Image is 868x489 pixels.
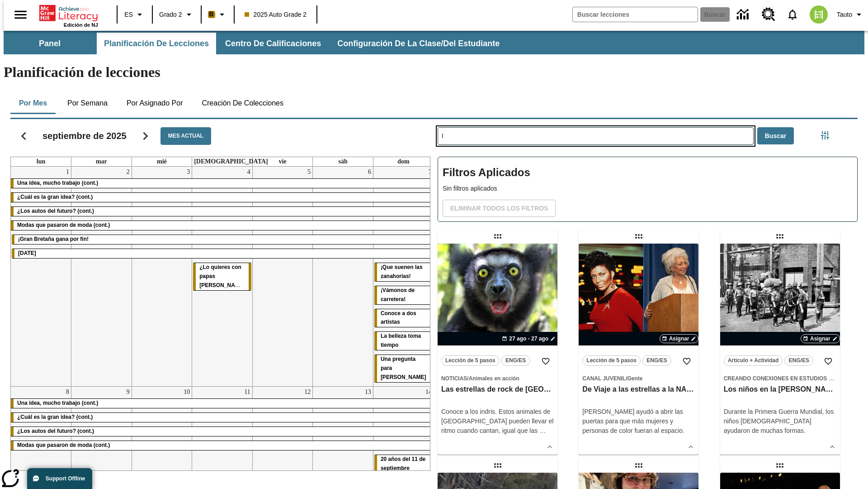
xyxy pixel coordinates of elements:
span: ENG/ES [789,356,809,365]
button: Grado: Grado 2, Elige un grado [156,6,198,23]
h3: Los niños en la I Guerra Mundial [724,385,836,394]
span: Artículo + Actividad [728,356,779,365]
span: ¿Lo quieres con papas fritas? [199,264,248,288]
span: Grado 2 [159,10,182,19]
span: 27 ago - 27 ago [509,335,548,343]
div: Lección arrastrable: Las estrellas de rock de Madagascar [491,229,505,244]
a: 5 de septiembre de 2025 [306,167,312,177]
div: Subbarra de navegación [4,33,508,54]
button: Por mes [10,92,56,114]
div: lesson details [720,244,840,455]
button: Asignar Elegir fechas [660,334,699,343]
button: Panel [5,33,95,54]
span: ¿Los autos del futuro? (cont.) [17,428,94,434]
span: Asignar [669,335,689,343]
span: Noticias [441,375,467,382]
a: 13 de septiembre de 2025 [363,387,373,398]
button: Ver más [543,440,557,454]
button: Por asignado por [119,92,190,114]
a: 4 de septiembre de 2025 [245,167,252,177]
span: ¡Vámonos de carretera! [381,287,415,302]
span: Animales en acción [469,375,519,382]
button: Support Offline [27,468,92,489]
button: 27 ago - 27 ago Elegir fechas [500,335,557,343]
span: Creando conexiones en Estudios Sociales [724,375,856,382]
td: 6 de septiembre de 2025 [313,167,373,386]
span: Modas que pasaron de moda (cont.) [17,222,110,228]
span: ¿Cuál es la gran idea? (cont.) [17,194,93,200]
div: ¡Que suenen las zanahorias! [374,263,433,281]
span: 2025 Auto Grade 2 [245,10,307,19]
span: Centro de calificaciones [225,38,321,49]
span: … [539,427,546,434]
span: Panel [39,38,61,49]
span: ¡Que suenen las zanahorias! [381,264,423,279]
td: 5 de septiembre de 2025 [252,167,313,386]
div: ¡Vámonos de carretera! [374,286,433,304]
button: Perfil/Configuración [833,6,868,23]
div: ¿Lo quieres con papas fritas? [193,263,251,290]
div: Conoce a dos artistas [374,309,433,327]
h3: Las estrellas de rock de Madagascar [441,385,554,394]
a: jueves [192,157,270,166]
a: domingo [396,157,411,166]
div: Lección arrastrable: Los niños en la I Guerra Mundial [773,229,787,244]
button: Regresar [12,125,35,148]
div: Lección arrastrable: De Viaje a las estrellas a la NASA [632,229,646,244]
button: Asignar Elegir fechas [801,334,840,343]
div: Conoce a los indris. Estos animales de [GEOGRAPHIC_DATA] pueden llevar el ritmo cuando cantan, ig... [441,407,554,436]
span: B [209,9,214,20]
span: Una idea, mucho trabajo (cont.) [17,180,98,186]
a: 6 de septiembre de 2025 [366,167,373,177]
a: Centro de información [731,2,756,27]
button: Artículo + Actividad [724,355,783,366]
button: ENG/ES [784,355,813,366]
td: 1 de septiembre de 2025 [11,167,71,386]
span: ¿Cuál es la gran idea? (cont.) [17,414,93,420]
div: Filtros Aplicados [438,157,858,222]
span: ENG/ES [505,356,526,365]
button: Ver más [684,440,698,454]
div: Lección arrastrable: ¿Hamburguesas o baguettes? [632,458,646,473]
a: Notificaciones [781,3,804,26]
span: Modas que pasaron de moda (cont.) [17,442,110,448]
a: 1 de septiembre de 2025 [64,167,71,177]
div: La belleza toma tiempo [374,332,433,350]
h3: De Viaje a las estrellas a la NASA [582,385,695,394]
div: Subbarra de navegación [4,31,864,54]
td: 7 de septiembre de 2025 [373,167,434,386]
span: ES [124,10,133,19]
span: Día del Trabajo [18,250,36,256]
div: ¡Gran Bretaña gana por fin! [12,235,433,244]
h2: septiembre de 2025 [42,130,127,141]
td: 3 de septiembre de 2025 [132,167,192,386]
button: Ver más [826,440,839,454]
a: sábado [336,157,349,166]
div: Una idea, mucho trabajo (cont.) [11,179,434,188]
button: Lección de 5 pasos [441,355,500,366]
span: Tauto [837,10,852,19]
div: ¿Los autos del futuro? (cont.) [11,207,434,216]
div: lesson details [579,244,698,455]
a: miércoles [155,157,169,166]
button: Añadir a mis Favoritas [679,353,695,369]
span: La belleza toma tiempo [381,333,421,348]
span: Una pregunta para Joplin [381,356,426,380]
span: ¿Los autos del futuro? (cont.) [17,208,94,214]
span: Conoce a dos artistas [381,310,416,326]
button: Lenguaje: ES, Selecciona un idioma [120,6,149,23]
span: 20 años del 11 de septiembre [381,456,425,471]
div: Día del Trabajo [12,249,433,258]
button: Lección de 5 pasos [582,355,641,366]
span: Edición de NJ [64,22,98,28]
div: Modas que pasaron de moda (cont.) [11,221,434,230]
a: lunes [35,157,47,166]
span: / [467,375,468,382]
a: 2 de septiembre de 2025 [125,167,132,177]
a: 14 de septiembre de 2025 [424,387,434,398]
span: Canal juvenil [582,375,626,382]
a: 12 de septiembre de 2025 [302,387,312,398]
img: avatar image [810,5,828,24]
button: Seguir [134,125,157,148]
a: viernes [277,157,288,166]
